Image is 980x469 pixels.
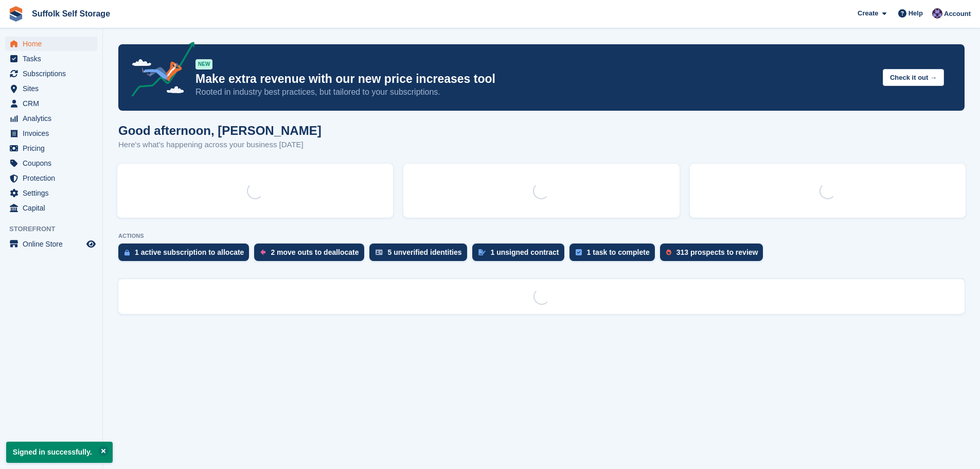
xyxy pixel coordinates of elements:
[23,66,84,81] span: Subscriptions
[5,37,97,51] a: menu
[5,186,97,200] a: menu
[8,6,24,22] img: stora-icon-8386f47178a22dfd0bd8f6a31ec36ba5ce8667c1dd55bd0f319d3a0aa187defe.svg
[5,201,97,215] a: menu
[118,124,322,137] h1: Good afternoon, [PERSON_NAME]
[5,51,97,66] a: menu
[23,186,84,200] span: Settings
[23,141,84,155] span: Pricing
[932,8,942,19] img: Toby
[85,238,97,250] a: Preview store
[23,111,84,126] span: Analytics
[23,237,84,251] span: Online Store
[23,37,84,51] span: Home
[666,249,671,255] img: prospect-51fa495bee0391a8d652442698ab0144808aea92771e9ea1ae160a38d050c398.svg
[569,244,660,266] a: 1 task to complete
[5,111,97,126] a: menu
[491,248,559,256] div: 1 unsigned contract
[254,244,369,266] a: 2 move outs to deallocate
[195,86,875,98] p: Rooted in industry best practices, but tailored to your subscriptions.
[5,81,97,96] a: menu
[23,96,84,111] span: CRM
[5,156,97,170] a: menu
[369,244,472,266] a: 5 unverified identities
[260,249,265,255] img: move_outs_to_deallocate_icon-f764333ba52eb49d3ac5e1228854f67142a1ed5810a6f6cc68b1a99e826820c5.svg
[23,171,84,185] span: Protection
[576,249,582,255] img: task-75834270c22a3079a89374b754ae025e5fb1db73e45f91037f5363f120a921f8.svg
[660,244,769,266] a: 313 prospects to review
[118,244,254,266] a: 1 active subscription to allocate
[23,51,84,66] span: Tasks
[478,249,486,255] img: contract_signature_icon-13c848040528278c33f63329250d36e43548de30e8caae1d1a13099fd9432cc5.svg
[908,8,923,19] span: Help
[5,126,97,141] a: menu
[858,8,878,19] span: Create
[271,248,359,256] div: 2 move outs to deallocate
[124,249,130,256] img: active_subscription_to_allocate_icon-d502201f5373d7db506a760aba3b589e785aa758c864c3986d89f69b8ff3...
[118,139,322,151] p: Here's what's happening across your business [DATE]
[5,96,97,111] a: menu
[118,233,965,239] p: ACTIONS
[5,66,97,81] a: menu
[135,248,244,256] div: 1 active subscription to allocate
[23,156,84,170] span: Coupons
[587,248,650,256] div: 1 task to complete
[676,248,758,256] div: 313 prospects to review
[6,442,113,463] p: Signed in successfully.
[195,72,875,86] p: Make extra revenue with our new price increases tool
[9,224,102,234] span: Storefront
[28,5,114,22] a: Suffolk Self Storage
[883,69,944,86] button: Check it out →
[195,59,212,70] div: NEW
[472,244,569,266] a: 1 unsigned contract
[376,249,383,255] img: verify_identity-adf6edd0f0f0b5bbfe63781bf79b02c33cf7c696d77639b501bdc392416b5a36.svg
[23,126,84,141] span: Invoices
[5,141,97,155] a: menu
[5,237,97,251] a: menu
[23,81,84,96] span: Sites
[388,248,462,256] div: 5 unverified identities
[944,9,971,19] span: Account
[5,171,97,185] a: menu
[23,201,84,215] span: Capital
[123,42,195,100] img: price-adjustments-announcement-icon-8257ccfd72463d97f412b2fc003d46551f7dbcb40ab6d574587a9cd5c0d94...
